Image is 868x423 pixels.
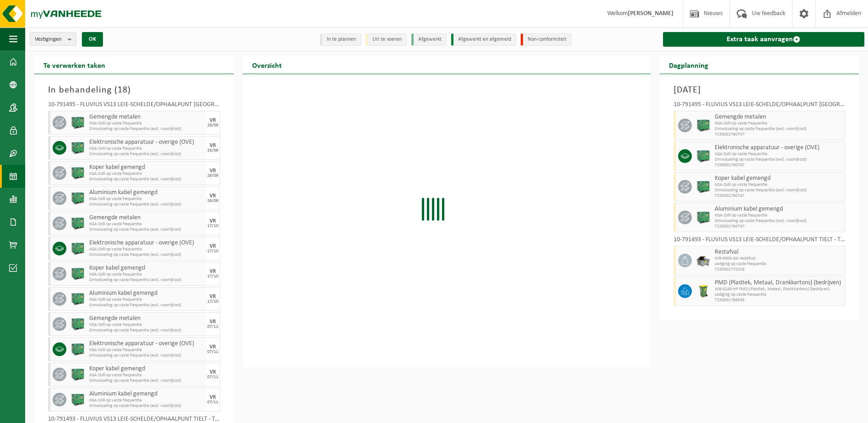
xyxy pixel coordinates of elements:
[451,33,516,46] li: Afgewerkt en afgemeld
[89,353,204,358] span: Omwisseling op vaste frequentie (excl. voorrijkost)
[71,141,85,155] img: PB-HB-1400-HPE-GN-01
[35,33,64,46] span: Vestigingen
[715,249,843,256] span: Restafval
[715,193,843,199] span: T250001760747
[71,342,85,356] img: PB-HB-1400-HPE-GN-01
[89,152,204,157] span: Omwisseling op vaste frequentie (excl. voorrijkost)
[207,274,218,279] div: 17/10
[320,33,361,46] li: In te plannen
[715,144,843,152] span: Elektronische apparatuur - overige (OVE)
[48,83,220,97] h3: In behandeling ( )
[89,403,204,409] span: Omwisseling op vaste frequentie (excl. voorrijkost)
[118,86,128,95] span: 18
[30,32,76,46] button: Vestigingen
[210,143,216,148] div: VR
[715,261,843,267] span: Lediging op vaste frequentie
[210,193,216,199] div: VR
[89,227,204,233] span: Omwisseling op vaste frequentie (excl. voorrijkost)
[89,365,204,373] span: Koper kabel gemengd
[207,224,218,228] div: 17/10
[696,149,710,163] img: PB-HB-1400-HPE-GN-01
[89,378,204,384] span: Omwisseling op vaste frequentie (excl. voorrijkost)
[89,126,204,132] span: Omwisseling op vaste frequentie (excl. voorrijkost)
[715,206,843,213] span: Aluminium kabel gemengd
[89,373,204,378] span: KGA Colli op vaste frequentie
[210,344,216,350] div: VR
[89,177,204,182] span: Omwisseling op vaste frequentie (excl. voorrijkost)
[89,171,204,177] span: KGA Colli op vaste frequentie
[674,83,846,97] h3: [DATE]
[210,319,216,325] div: VR
[696,119,710,132] img: PB-HB-1400-HPE-GN-01
[89,239,204,247] span: Elektronische apparatuur - overige (OVE)
[210,369,216,375] div: VR
[89,196,204,202] span: KGA Colli op vaste frequentie
[696,254,710,267] img: WB-5000-GAL-GY-01
[89,347,204,353] span: KGA Colli op vaste frequentie
[715,218,843,224] span: Omwisseling op vaste frequentie (excl. voorrijkost)
[82,32,103,47] button: OK
[71,242,85,255] img: PB-HB-1400-HPE-GN-01
[71,267,85,281] img: PB-HB-1400-HPE-GN-01
[89,297,204,303] span: KGA Colli op vaste frequentie
[34,56,114,74] h2: Te verwerken taken
[207,199,218,203] div: 26/09
[715,298,843,303] span: T250001768939
[207,350,218,354] div: 07/11
[207,325,218,329] div: 07/11
[89,303,204,308] span: Omwisseling op vaste frequentie (excl. voorrijkost)
[71,217,85,230] img: PB-HB-1400-HPE-GN-01
[715,126,843,132] span: Omwisseling op vaste frequentie (excl. voorrijkost)
[207,400,218,405] div: 07/11
[674,237,846,246] div: 10-791493 - FLUVIUS VS13 LEIE-SCHELDE/OPHAALPUNT TIELT - TIELT
[89,290,204,297] span: Aluminium kabel gemengd
[71,116,85,130] img: PB-HB-1400-HPE-GN-01
[715,188,843,193] span: Omwisseling op vaste frequentie (excl. voorrijkost)
[89,202,204,207] span: Omwisseling op vaste frequentie (excl. voorrijkost)
[715,213,843,218] span: KGA Colli op vaste frequentie
[210,294,216,299] div: VR
[89,139,204,146] span: Elektronische apparatuur - overige (OVE)
[89,315,204,322] span: Gemengde metalen
[207,249,218,254] div: 17/10
[89,340,204,347] span: Elektronische apparatuur - overige (OVE)
[696,284,710,298] img: WB-0240-HPE-GN-50
[210,168,216,174] div: VR
[89,272,204,277] span: KGA Colli op vaste frequentie
[715,256,843,261] span: WB-5000-GA restafval
[210,269,216,274] div: VR
[660,56,717,74] h2: Dagplanning
[89,164,204,171] span: Koper kabel gemengd
[715,292,843,298] span: Lediging op vaste frequentie
[715,152,843,157] span: KGA Colli op vaste frequentie
[89,189,204,196] span: Aluminium kabel gemengd
[207,148,218,153] div: 26/09
[89,214,204,222] span: Gemengde metalen
[207,375,218,380] div: 07/11
[521,33,571,46] li: Non-conformiteit
[210,118,216,123] div: VR
[89,277,204,283] span: Omwisseling op vaste frequentie (excl. voorrijkost)
[663,32,865,47] a: Extra taak aanvragen
[207,174,218,178] div: 26/09
[71,368,85,381] img: PB-HB-1400-HPE-GN-01
[89,114,204,121] span: Gemengde metalen
[411,33,447,46] li: Afgewerkt
[48,102,220,111] div: 10-791495 - FLUVIUS VS13 LEIE-SCHELDE/OPHAALPUNT [GEOGRAPHIC_DATA] - LEUPEGEM
[715,279,843,287] span: PMD (Plastiek, Metaal, Drankkartons) (bedrijven)
[71,292,85,306] img: PB-HB-1400-HPE-GN-01
[71,317,85,331] img: PB-HB-1400-HPE-GN-01
[89,121,204,126] span: KGA Colli op vaste frequentie
[89,322,204,328] span: KGA Colli op vaste frequentie
[89,252,204,258] span: Omwisseling op vaste frequentie (excl. voorrijkost)
[89,328,204,333] span: Omwisseling op vaste frequentie (excl. voorrijkost)
[674,102,846,111] div: 10-791495 - FLUVIUS VS13 LEIE-SCHELDE/OPHAALPUNT [GEOGRAPHIC_DATA] - LEUPEGEM
[715,163,843,168] span: T250001760747
[715,287,843,292] span: WB-0240-HP PMD (Plastiek, Metaal, Drankkartons) (bedrijven)
[89,265,204,272] span: Koper kabel gemengd
[207,299,218,304] div: 17/10
[89,390,204,398] span: Aluminium kabel gemengd
[715,114,843,121] span: Gemengde metalen
[715,157,843,163] span: Omwisseling op vaste frequentie (excl. voorrijkost)
[210,218,216,224] div: VR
